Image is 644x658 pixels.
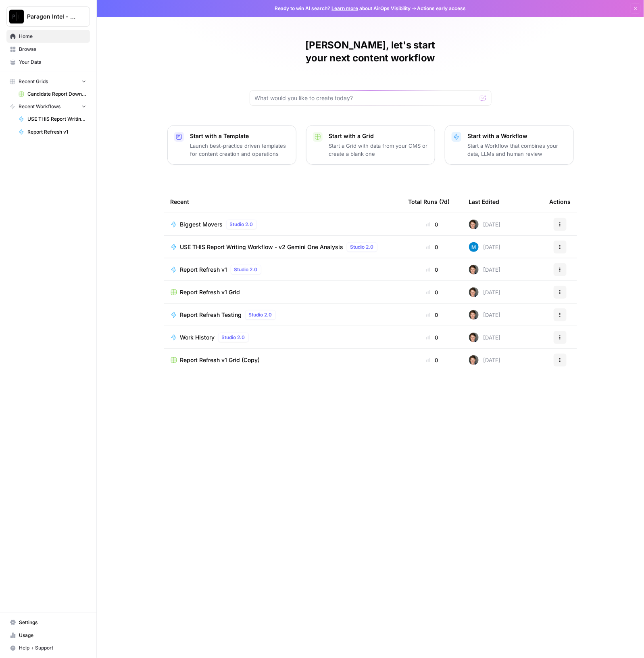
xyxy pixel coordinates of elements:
img: qw00ik6ez51o8uf7vgx83yxyzow9 [469,265,479,275]
button: Help + Support [6,642,90,655]
a: Report Refresh v1 Grid (Copy) [171,356,396,364]
span: Recent Workflows [19,103,60,110]
span: Paragon Intel - Bill / Ty / [PERSON_NAME] R&D [27,13,76,21]
div: 0 [408,288,456,296]
a: Learn more [332,5,358,11]
p: Start a Workflow that combines your data, LLMs and human review [468,142,567,158]
div: [DATE] [469,265,501,275]
div: 0 [408,311,456,319]
a: Candidate Report Download Sheet [15,88,90,101]
span: Biggest Movers [180,220,223,228]
a: Usage [6,629,90,642]
div: [DATE] [469,333,501,342]
span: Studio 2.0 [350,243,374,251]
span: Studio 2.0 [249,311,272,319]
p: Start with a Template [190,132,290,140]
span: Report Refresh v1 Grid (Copy) [180,356,260,364]
input: What would you like to create today? [255,94,477,102]
span: Work History [180,333,215,342]
span: Studio 2.0 [234,266,258,273]
span: Actions early access [417,5,466,12]
a: Report Refresh v1Studio 2.0 [171,265,396,275]
span: Ready to win AI search? about AirOps Visibility [275,5,411,12]
span: Recent Grids [19,78,48,85]
p: Start with a Workflow [468,132,567,140]
div: [DATE] [469,242,501,252]
a: Browse [6,43,90,56]
div: Total Runs (7d) [408,191,450,213]
span: USE THIS Report Writing Workflow - v2 Gemini One Analysis [180,243,344,251]
a: Report Refresh v1 Grid [171,288,396,296]
img: qw00ik6ez51o8uf7vgx83yxyzow9 [469,333,479,342]
span: Your Data [19,59,86,66]
div: 0 [408,220,456,228]
span: Candidate Report Download Sheet [27,90,86,98]
span: Report Refresh v1 [27,128,86,136]
a: Your Data [6,56,90,69]
span: Settings [19,619,86,626]
span: Report Refresh Testing [180,311,242,319]
a: Report Refresh TestingStudio 2.0 [171,310,396,320]
div: [DATE] [469,355,501,365]
div: [DATE] [469,287,501,297]
div: Last Edited [469,191,500,213]
a: Home [6,30,90,43]
span: Usage [19,632,86,639]
a: Biggest MoversStudio 2.0 [171,220,396,229]
div: 0 [408,243,456,251]
p: Start with a Grid [329,132,428,140]
button: Start with a WorkflowStart a Workflow that combines your data, LLMs and human review [445,125,574,165]
img: qw00ik6ez51o8uf7vgx83yxyzow9 [469,310,479,320]
button: Workspace: Paragon Intel - Bill / Ty / Colby R&D [6,6,90,27]
div: Actions [550,191,571,213]
a: Work HistoryStudio 2.0 [171,333,396,342]
h1: [PERSON_NAME], let's start your next content workflow [250,39,492,65]
button: Recent Grids [6,75,90,88]
img: qw00ik6ez51o8uf7vgx83yxyzow9 [469,220,479,229]
p: Start a Grid with data from your CMS or create a blank one [329,142,428,158]
span: Home [19,33,86,40]
img: Paragon Intel - Bill / Ty / Colby R&D Logo [9,9,24,24]
a: USE THIS Report Writing Workflow - v2 Gemini One AnalysisStudio 2.0 [171,242,396,252]
div: 0 [408,333,456,342]
span: Studio 2.0 [230,221,253,228]
button: Start with a GridStart a Grid with data from your CMS or create a blank one [306,125,435,165]
span: Report Refresh v1 [180,266,227,274]
img: konibmub03x0hqp2fy8ehikfjcod [469,242,479,252]
img: qw00ik6ez51o8uf7vgx83yxyzow9 [469,287,479,297]
span: Studio 2.0 [222,334,245,341]
div: Recent [171,191,396,213]
a: USE THIS Report Writing Workflow - v2 Gemini One Analysis [15,113,90,126]
div: 0 [408,266,456,274]
button: Recent Workflows [6,101,90,113]
div: [DATE] [469,220,501,229]
div: 0 [408,356,456,364]
a: Settings [6,616,90,629]
span: Browse [19,46,86,53]
a: Report Refresh v1 [15,126,90,138]
button: Start with a TemplateLaunch best-practice driven templates for content creation and operations [167,125,296,165]
img: qw00ik6ez51o8uf7vgx83yxyzow9 [469,355,479,365]
span: Report Refresh v1 Grid [180,288,240,296]
div: [DATE] [469,310,501,320]
span: USE THIS Report Writing Workflow - v2 Gemini One Analysis [27,115,86,123]
p: Launch best-practice driven templates for content creation and operations [190,142,290,158]
span: Help + Support [19,645,86,652]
